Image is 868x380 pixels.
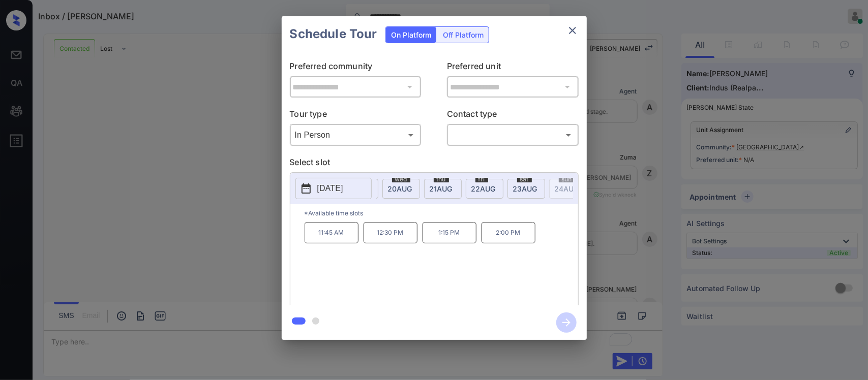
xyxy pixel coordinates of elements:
p: 2:00 PM [482,222,535,243]
p: [DATE] [317,182,343,195]
div: Off Platform [438,27,489,43]
p: Select slot [290,156,579,172]
div: date-select [382,179,420,199]
span: thu [434,176,449,182]
div: date-select [424,179,462,199]
span: 23 AUG [513,184,537,193]
div: On Platform [386,27,436,43]
span: sat [517,176,532,182]
button: [DATE] [295,178,372,199]
span: 20 AUG [388,184,412,193]
span: 21 AUG [430,184,453,193]
p: 12:30 PM [364,222,417,243]
div: In Person [292,126,419,143]
span: 22 AUG [471,184,496,193]
div: date-select [507,179,545,199]
span: fri [475,176,488,182]
span: wed [392,176,410,182]
p: 11:45 AM [305,222,358,243]
p: Preferred community [290,60,422,76]
p: Contact type [447,108,579,124]
p: 1:15 PM [423,222,476,243]
button: close [562,20,583,41]
p: *Available time slots [305,204,578,222]
p: Tour type [290,108,422,124]
h2: Schedule Tour [282,16,385,52]
div: date-select [466,179,503,199]
p: Preferred unit [447,60,579,76]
